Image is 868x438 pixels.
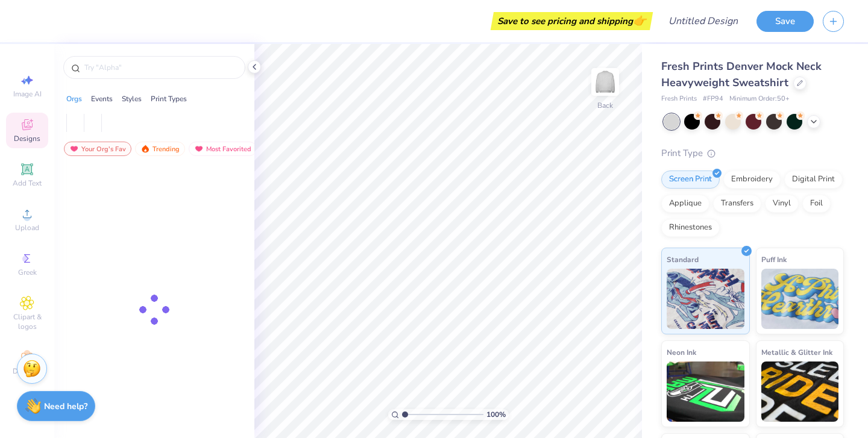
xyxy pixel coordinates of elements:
span: Puff Ink [761,253,787,266]
div: Rhinestones [661,219,720,237]
div: Styles [122,93,142,104]
img: trending.gif [140,145,150,153]
span: # FP94 [703,94,723,104]
span: 👉 [633,13,646,28]
div: Trending [135,142,185,156]
img: Back [593,70,617,94]
img: most_fav.gif [69,145,79,153]
input: Try "Alpha" [83,61,237,74]
img: Neon Ink [667,361,744,422]
img: Standard [667,269,744,329]
span: Upload [15,223,39,233]
span: Standard [667,253,699,266]
div: Print Type [661,146,844,160]
span: Minimum Order: 50 + [729,94,790,104]
span: Image AI [13,89,42,99]
div: Applique [661,195,709,213]
span: Designs [14,134,40,143]
div: Events [91,93,113,104]
div: Embroidery [723,171,781,189]
span: Metallic & Glitter Ink [761,346,832,358]
span: Fresh Prints [661,94,697,104]
div: Digital Print [784,171,843,189]
span: Add Text [13,178,42,188]
span: Decorate [13,366,42,376]
div: Orgs [66,93,82,104]
img: Metallic & Glitter Ink [761,361,839,422]
span: Greek [18,267,37,277]
div: Foil [802,195,831,213]
div: Most Favorited [189,142,257,156]
img: most_fav.gif [194,145,204,153]
img: Puff Ink [761,269,839,329]
div: Vinyl [765,195,799,213]
span: Fresh Prints Denver Mock Neck Heavyweight Sweatshirt [661,59,822,90]
span: Neon Ink [667,346,696,358]
div: Save to see pricing and shipping [494,12,650,30]
span: 100 % [486,409,506,420]
div: Print Types [151,93,187,104]
span: Clipart & logos [6,312,48,331]
div: Your Org's Fav [64,142,131,156]
strong: Need help? [44,401,87,412]
div: Back [597,100,613,111]
div: Transfers [713,195,761,213]
button: Save [756,11,814,32]
div: Screen Print [661,171,720,189]
input: Untitled Design [659,9,747,33]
